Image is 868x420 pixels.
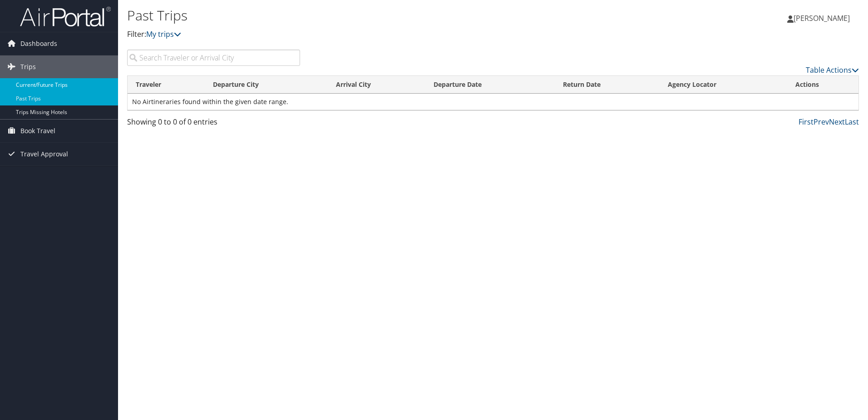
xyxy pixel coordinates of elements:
[128,94,858,110] td: No Airtineraries found within the given date range.
[20,32,57,55] span: Dashboards
[20,143,68,165] span: Travel Approval
[845,117,859,127] a: Last
[829,117,845,127] a: Next
[20,55,36,78] span: Trips
[787,76,858,94] th: Actions
[425,76,554,94] th: Departure Date: activate to sort column ascending
[127,6,615,25] h1: Past Trips
[127,116,300,132] div: Showing 0 to 0 of 0 entries
[20,6,111,27] img: airportal-logo.png
[127,50,300,66] input: Search Traveler or Arrival City
[20,120,55,142] span: Book Travel
[328,76,425,94] th: Arrival City: activate to sort column ascending
[806,65,859,75] a: Table Actions
[205,76,328,94] th: Departure City: activate to sort column ascending
[799,117,814,127] a: First
[555,76,660,94] th: Return Date: activate to sort column ascending
[146,29,181,39] a: My trips
[128,76,205,94] th: Traveler: activate to sort column ascending
[660,76,787,94] th: Agency Locator: activate to sort column ascending
[787,5,859,32] a: [PERSON_NAME]
[127,29,615,40] p: Filter:
[794,13,850,23] span: [PERSON_NAME]
[814,117,829,127] a: Prev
